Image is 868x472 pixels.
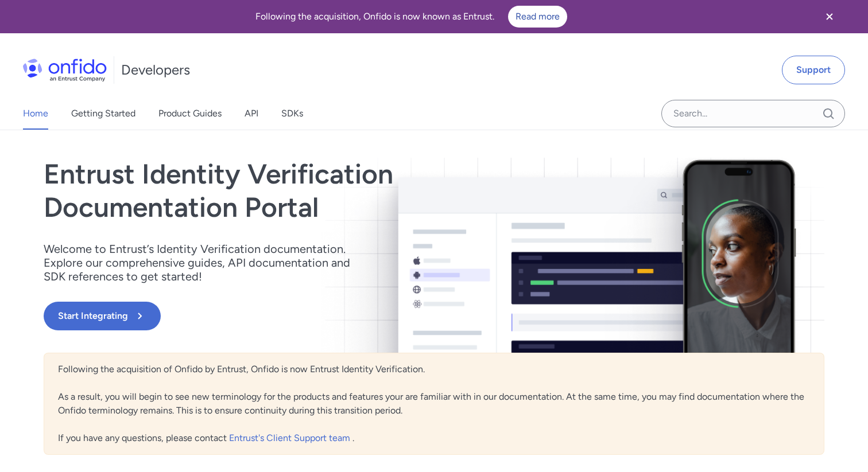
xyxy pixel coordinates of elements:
[661,100,845,127] input: Onfido search input field
[158,97,222,130] a: Product Guides
[14,6,808,28] div: Following the acquisition, Onfido is now known as Entrust.
[23,97,48,130] a: Home
[245,97,258,130] a: API
[121,61,190,79] h1: Developers
[782,56,845,84] a: Support
[508,6,567,28] a: Read more
[71,97,135,130] a: Getting Started
[44,302,161,330] button: Start Integrating
[808,2,851,31] button: Close banner
[281,97,303,130] a: SDKs
[823,10,836,24] svg: Close banner
[44,302,590,330] a: Start Integrating
[44,353,824,455] div: Following the acquisition of Onfido by Entrust, Onfido is now Entrust Identity Verification. As a...
[23,58,107,81] img: Onfido Logo
[44,242,365,283] p: Welcome to Entrust’s Identity Verification documentation. Explore our comprehensive guides, API d...
[229,432,352,443] a: Entrust's Client Support team
[44,158,590,224] h1: Entrust Identity Verification Documentation Portal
